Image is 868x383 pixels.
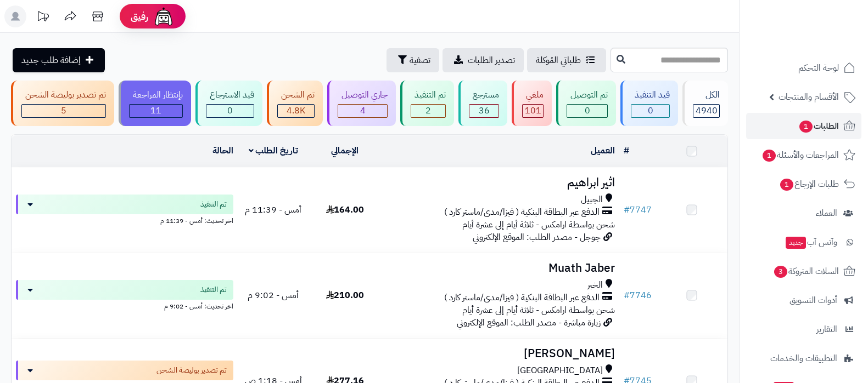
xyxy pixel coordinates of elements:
[554,81,618,126] a: تم التوصيل 0
[468,54,515,67] span: تصدير الطلبات
[624,289,652,302] a: #7746
[156,365,227,376] span: تم تصدير بوليصة الشحن
[385,262,614,275] h3: Muath Jaber
[525,104,541,117] span: 101
[245,203,301,216] span: أمس - 11:39 م
[206,89,254,101] div: قيد الاسترجاع
[326,289,364,302] span: 210.00
[131,10,148,23] span: رفيق
[746,171,861,197] a: طلبات الإرجاع1
[444,291,600,304] span: الدفع عبر البطاقة البنكية ( فيزا/مدى/ماستر كارد )
[816,322,837,337] span: التقارير
[567,89,608,101] div: تم التوصيل
[287,104,305,117] span: 4.8K
[585,104,590,117] span: 0
[326,203,364,216] span: 164.00
[761,147,839,163] span: المراجعات والأسئلة
[587,279,603,291] span: الخبر
[591,144,615,157] a: العميل
[212,144,233,157] a: الحالة
[624,144,629,157] a: #
[618,81,680,126] a: قيد التنفيذ 0
[509,81,554,126] a: ملغي 101
[624,289,630,302] span: #
[816,205,837,221] span: العملاء
[411,89,446,101] div: تم التنفيذ
[387,48,439,72] button: تصفية
[746,200,861,226] a: العملاء
[360,104,366,117] span: 4
[473,231,601,244] span: جوجل - مصدر الطلب: الموقع الإلكتروني
[150,104,161,117] span: 11
[469,105,499,117] div: 36
[385,176,614,189] h3: اثير ابراهيم
[13,48,105,72] a: إضافة طلب جديد
[325,81,398,126] a: جاري التوصيل 4
[200,199,227,210] span: تم التنفيذ
[21,89,106,101] div: تم تصدير بوليصة الشحن
[456,81,509,126] a: مسترجع 36
[779,89,839,105] span: الأقسام والمنتجات
[798,60,839,76] span: لوحة التحكم
[444,206,600,219] span: الدفع عبر البطاقة البنكية ( فيزا/مدى/ماستر كارد )
[457,316,601,329] span: زيارة مباشرة - مصدر الطلب: الموقع الإلكتروني
[425,104,431,117] span: 2
[462,218,615,231] span: شحن بواسطة ارامكس - ثلاثة أيام إلى عشرة أيام
[746,142,861,168] a: المراجعات والأسئلة1
[696,104,718,117] span: 4940
[799,121,813,133] span: 1
[479,104,490,117] span: 36
[517,364,603,377] span: [GEOGRAPHIC_DATA]
[523,105,543,117] div: 101
[746,258,861,284] a: السلات المتروكة3
[527,48,606,72] a: طلباتي المُوكلة
[786,237,806,249] span: جديد
[9,81,116,126] a: تم تصدير بوليصة الشحن 5
[116,81,193,126] a: بإنتظار المراجعة 11
[227,104,233,117] span: 0
[624,203,630,216] span: #
[200,284,227,295] span: تم التنفيذ
[22,105,105,117] div: 5
[265,81,325,126] a: تم الشحن 4.8K
[469,89,499,101] div: مسترجع
[536,54,581,67] span: طلباتي المُوكلة
[277,89,315,101] div: تم الشحن
[631,105,669,117] div: 0
[774,266,787,278] span: 3
[567,105,607,117] div: 0
[206,105,254,117] div: 0
[193,81,265,126] a: قيد الاسترجاع 0
[746,316,861,342] a: التقارير
[746,345,861,371] a: التطبيقات والخدمات
[249,144,299,157] a: تاريخ الطلب
[773,264,839,279] span: السلات المتروكة
[522,89,544,101] div: ملغي
[746,113,861,139] a: الطلبات1
[410,54,430,67] span: تصفية
[129,89,183,101] div: بإنتظار المراجعة
[631,89,670,101] div: قيد التنفيذ
[693,89,720,101] div: الكل
[331,144,359,157] a: الإجمالي
[21,54,81,67] span: إضافة طلب جديد
[278,105,314,117] div: 4780
[798,118,839,134] span: الطلبات
[338,105,387,117] div: 4
[789,293,837,308] span: أدوات التسويق
[770,351,837,366] span: التطبيقات والخدمات
[16,214,233,226] div: اخر تحديث: أمس - 11:39 م
[746,229,861,255] a: وآتس آبجديد
[680,81,730,126] a: الكل4940
[462,304,615,317] span: شحن بواسطة ارامكس - ثلاثة أيام إلى عشرة أيام
[746,287,861,313] a: أدوات التسويق
[581,193,603,206] span: الجبيل
[624,203,652,216] a: #7747
[443,48,524,72] a: تصدير الطلبات
[779,176,839,192] span: طلبات الإرجاع
[411,105,445,117] div: 2
[746,55,861,81] a: لوحة التحكم
[16,300,233,311] div: اخر تحديث: أمس - 9:02 م
[785,235,837,250] span: وآتس آب
[385,347,614,360] h3: [PERSON_NAME]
